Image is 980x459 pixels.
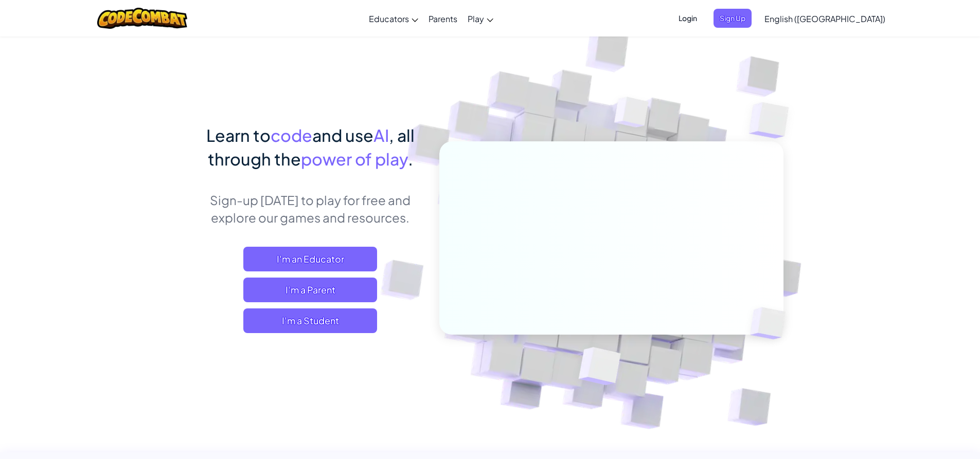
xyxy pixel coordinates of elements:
span: AI [373,125,389,145]
a: English ([GEOGRAPHIC_DATA]) [759,5,890,32]
img: Overlap cubes [595,77,669,153]
img: Overlap cubes [553,325,645,411]
span: power of play [301,149,408,169]
span: . [408,149,413,169]
a: Play [462,5,498,32]
a: I'm a Parent [243,278,377,302]
button: Login [672,9,703,28]
img: Overlap cubes [728,77,817,164]
button: I'm a Student [243,308,377,333]
button: Sign Up [714,9,752,28]
span: and use [312,125,373,145]
a: Educators [364,5,423,32]
span: English ([GEOGRAPHIC_DATA]) [764,13,885,24]
img: CodeCombat logo [97,8,187,29]
p: Sign-up [DATE] to play for free and explore our games and resources. [197,191,424,226]
a: Parents [423,5,462,32]
span: Learn to [206,125,271,145]
a: I'm an Educator [243,247,377,271]
img: Overlap cubes [733,286,810,361]
span: Play [468,13,484,24]
span: Educators [369,13,409,24]
span: code [271,125,312,145]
